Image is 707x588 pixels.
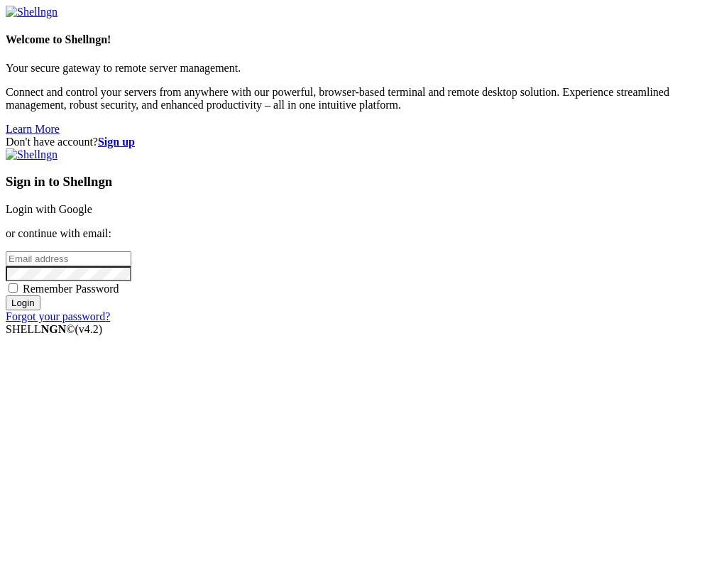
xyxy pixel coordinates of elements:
[6,6,57,18] img: Shellngn
[6,295,40,310] input: Login
[6,148,57,161] img: Shellngn
[6,203,92,215] a: Login with Google
[6,227,701,240] p: or continue with email:
[6,62,701,75] p: Your secure gateway to remote server management.
[6,251,131,266] input: Email address
[6,136,701,148] div: Don't have account?
[6,174,701,190] h3: Sign in to Shellngn
[6,33,701,46] h4: Welcome to Shellngn!
[9,283,18,293] input: Remember Password
[41,323,67,335] b: NGN
[6,323,102,335] span: SHELL ©
[6,310,110,322] a: Forgot your password?
[23,283,119,295] span: Remember Password
[6,123,60,135] a: Learn More
[6,86,701,111] p: Connect and control your servers from anywhere with our powerful, browser-based terminal and remo...
[98,136,135,148] a: Sign up
[75,323,103,335] span: 4.2.0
